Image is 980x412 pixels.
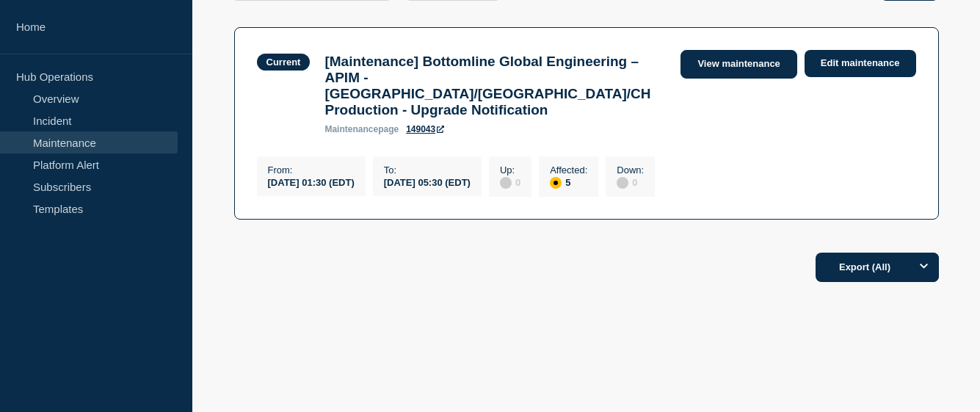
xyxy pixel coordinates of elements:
[406,124,444,134] a: 149043
[384,165,471,176] p: To :
[910,253,939,282] button: Options
[617,165,644,176] p: Down :
[268,165,355,176] p: From :
[550,177,562,189] div: affected
[550,165,587,176] p: Affected :
[617,177,628,189] div: disabled
[324,54,666,118] h3: [Maintenance] Bottomline Global Engineering – APIM - [GEOGRAPHIC_DATA]/[GEOGRAPHIC_DATA]/CH Produ...
[500,176,520,189] div: 0
[324,124,378,134] span: maintenance
[550,176,587,189] div: 5
[617,176,644,189] div: 0
[384,176,471,188] div: [DATE] 05:30 (EDT)
[266,57,301,68] div: Current
[500,177,512,189] div: disabled
[500,165,520,176] p: Up :
[805,50,916,77] a: Edit maintenance
[324,124,399,134] p: page
[268,176,355,188] div: [DATE] 01:30 (EDT)
[680,50,796,79] a: View maintenance
[816,253,939,282] button: Export (All)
